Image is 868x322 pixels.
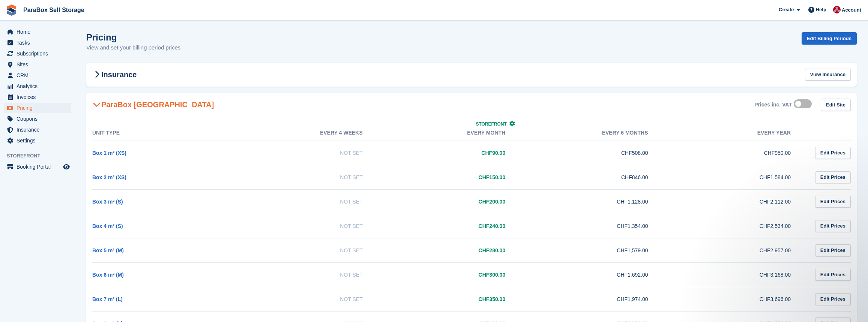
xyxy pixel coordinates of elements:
[663,141,806,165] td: CHF950.00
[378,125,520,141] th: Every month
[821,99,851,111] a: Edit Site
[92,125,235,141] th: Unit Type
[235,262,377,287] td: Not Set
[815,196,851,208] a: Edit Prices
[4,162,71,172] a: menu
[378,141,520,165] td: CHF90.00
[235,141,377,165] td: Not Set
[802,32,857,45] a: Edit Billing Periods
[833,6,841,13] img: Yan Grandjean
[815,147,851,159] a: Edit Prices
[235,214,377,238] td: Not Set
[235,165,377,189] td: Not Set
[4,59,71,70] a: menu
[378,287,520,311] td: CHF350.00
[663,238,806,262] td: CHF2,957.00
[4,48,71,59] a: menu
[92,272,124,278] a: Box 6 m² (M)
[92,247,124,253] a: Box 5 m² (M)
[476,121,506,127] span: Storefront
[92,100,214,109] h2: ParaBox [GEOGRAPHIC_DATA]
[476,121,515,127] a: Storefront
[17,103,62,113] span: Pricing
[842,6,861,14] span: Account
[520,165,663,189] td: CHF846.00
[4,81,71,91] a: menu
[17,124,62,135] span: Insurance
[4,124,71,135] a: menu
[378,214,520,238] td: CHF240.00
[663,125,806,141] th: Every year
[520,214,663,238] td: CHF1,354.00
[4,70,71,81] a: menu
[4,27,71,37] a: menu
[520,141,663,165] td: CHF508.00
[816,6,826,13] span: Help
[378,262,520,287] td: CHF300.00
[805,69,851,81] a: View Insurance
[17,81,62,91] span: Analytics
[520,287,663,311] td: CHF1,974.00
[62,162,71,171] a: Preview store
[4,92,71,102] a: menu
[17,135,62,146] span: Settings
[520,238,663,262] td: CHF1,579.00
[4,114,71,124] a: menu
[235,189,377,214] td: Not Set
[235,287,377,311] td: Not Set
[663,189,806,214] td: CHF2,112.00
[663,262,806,287] td: CHF3,168.00
[235,125,377,141] th: Every 4 weeks
[378,189,520,214] td: CHF200.00
[378,238,520,262] td: CHF280.00
[235,238,377,262] td: Not Set
[4,135,71,146] a: menu
[520,125,663,141] th: Every 6 months
[92,174,126,180] a: Box 2 m² (XS)
[92,70,137,79] h2: Insurance
[815,244,851,257] a: Edit Prices
[815,220,851,232] a: Edit Prices
[520,189,663,214] td: CHF1,128.00
[6,4,17,16] img: stora-icon-8386f47178a22dfd0bd8f6a31ec36ba5ce8667c1dd55bd0f319d3a0aa187defe.svg
[378,165,520,189] td: CHF150.00
[4,37,71,48] a: menu
[754,102,792,108] div: Prices inc. VAT
[17,27,62,37] span: Home
[92,150,126,156] a: Box 1 m² (XS)
[17,92,62,102] span: Invoices
[17,59,62,70] span: Sites
[779,6,794,13] span: Create
[663,214,806,238] td: CHF2,534.00
[815,171,851,184] a: Edit Prices
[17,70,62,81] span: CRM
[520,262,663,287] td: CHF1,692.00
[92,199,123,205] a: Box 3 m² (S)
[92,296,123,302] a: Box 7 m² (L)
[17,162,62,172] span: Booking Portal
[7,152,75,160] span: Storefront
[815,269,851,281] a: Edit Prices
[815,293,851,306] a: Edit Prices
[86,32,181,42] h1: Pricing
[663,287,806,311] td: CHF3,696.00
[663,165,806,189] td: CHF1,584.00
[17,48,62,59] span: Subscriptions
[86,43,181,52] p: View and set your billing period prices
[17,114,62,124] span: Coupons
[4,103,71,113] a: menu
[92,223,123,229] a: Box 4 m² (S)
[17,37,62,48] span: Tasks
[20,4,87,16] a: ParaBox Self Storage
